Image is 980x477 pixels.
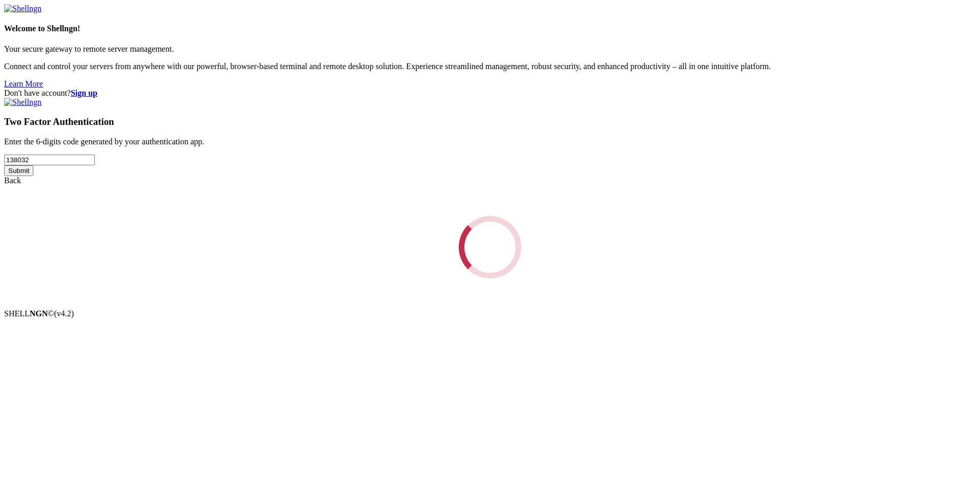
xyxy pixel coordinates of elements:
img: Shellngn [4,98,42,107]
p: Enter the 6-digits code generated by your authentication app. [4,137,976,146]
h3: Two Factor Authentication [4,116,976,127]
input: Two factor code [4,155,95,165]
img: Shellngn [4,4,42,13]
b: NGN [30,309,48,318]
div: Loading... [456,213,524,281]
span: SHELL © [4,309,74,318]
p: Connect and control your servers from anywhere with our powerful, browser-based terminal and remo... [4,62,976,71]
div: Don't have account? [4,89,976,98]
h4: Welcome to Shellngn! [4,24,976,33]
p: Your secure gateway to remote server management. [4,45,976,54]
input: Submit [4,165,33,176]
a: Learn More [4,79,43,88]
span: 4.2.0 [54,309,74,318]
a: Sign up [71,89,97,97]
a: Back [4,176,21,185]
